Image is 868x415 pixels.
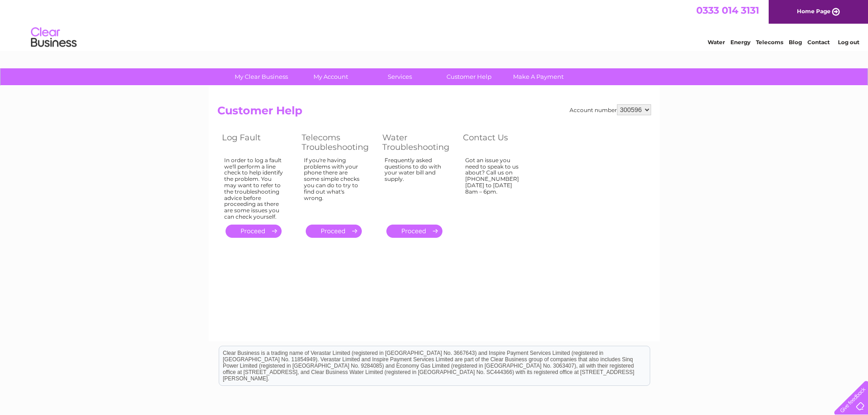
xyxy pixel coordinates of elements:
a: . [386,225,442,238]
th: Telecoms Troubleshooting [297,130,378,154]
th: Water Troubleshooting [378,130,458,154]
a: My Clear Business [224,68,299,85]
a: . [226,225,282,238]
a: Blog [789,39,802,46]
a: . [306,225,362,238]
a: Log out [838,39,859,46]
div: Frequently asked questions to do with your water bill and supply. [385,157,445,216]
a: Make A Payment [501,68,576,85]
a: Telecoms [756,39,783,46]
img: logo.png [31,24,77,51]
a: Water [708,39,725,46]
div: If you're having problems with your phone there are some simple checks you can do to try to find ... [304,157,364,216]
a: 0333 014 3131 [696,5,759,16]
h2: Customer Help [217,104,651,122]
th: Contact Us [458,130,538,154]
a: Services [362,68,437,85]
a: Customer Help [431,68,507,85]
div: Account number [570,104,651,115]
a: My Account [293,68,368,85]
div: Clear Business is a trading name of Verastar Limited (registered in [GEOGRAPHIC_DATA] No. 3667643... [219,5,650,44]
a: Contact [807,39,830,46]
div: Got an issue you need to speak to us about? Call us on [PHONE_NUMBER] [DATE] to [DATE] 8am – 6pm. [465,157,524,216]
div: In order to log a fault we'll perform a line check to help identify the problem. You may want to ... [224,157,283,220]
th: Log Fault [217,130,297,154]
a: Energy [730,39,750,46]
